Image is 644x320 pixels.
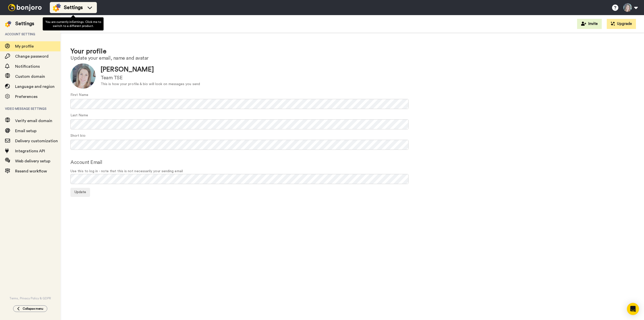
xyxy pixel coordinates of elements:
span: Resend workflow [15,169,47,173]
span: Web delivery setup [15,159,50,163]
div: This is how your profile & bio will look on messages you send [101,82,200,87]
span: Use this to log in - note that this is not necessarily your sending email [70,169,634,174]
div: Settings [15,20,34,27]
label: Account Email [70,159,102,166]
div: Open Intercom Messenger [627,303,639,315]
img: settings-colored.svg [5,21,11,27]
span: Preferences [15,95,37,99]
h2: Update your email, name and avatar [70,55,634,61]
span: Custom domain [15,75,45,79]
span: Verify email domain [15,119,52,123]
button: Upgrade [607,19,636,29]
button: Update [70,188,90,197]
span: Integrations API [15,149,45,153]
span: You are currently in Settings . Click me to switch to a different product. [45,20,101,27]
span: Delivery customization [15,139,58,143]
img: settings-colored.svg [53,4,61,12]
label: Short bio [70,133,86,138]
h1: Your profile [70,48,634,55]
div: [PERSON_NAME] [101,65,200,74]
span: Update [74,190,86,194]
span: Email setup [15,129,36,133]
label: Last Name [70,113,88,118]
span: Notifications [15,64,40,68]
span: Settings [64,4,83,11]
img: bj-logo-header-white.svg [6,4,44,11]
button: Invite [577,19,602,29]
button: Collapse menu [13,305,47,312]
div: Team TSE [101,74,200,82]
span: My profile [15,44,34,48]
label: First Name [70,92,88,98]
span: Change password [15,54,49,58]
span: Language and region [15,85,55,89]
span: Collapse menu [23,307,43,311]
